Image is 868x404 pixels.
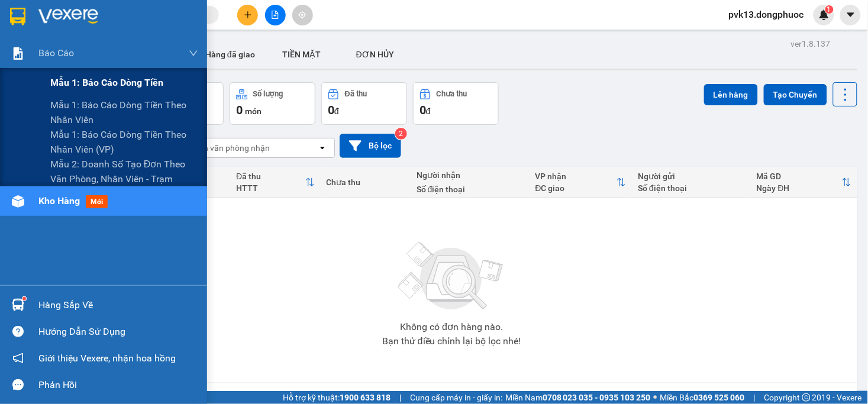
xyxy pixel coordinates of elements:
span: copyright [802,393,811,402]
span: caret-down [846,9,856,20]
button: plus [237,5,258,25]
div: Đã thu [236,172,305,181]
div: VP nhận [535,172,617,181]
button: Bộ lọc [340,134,401,158]
div: Không có đơn hàng nào. [400,322,503,332]
th: Toggle SortBy [751,167,857,198]
span: 0 [236,103,243,117]
img: icon-new-feature [819,9,830,20]
svg: open [318,143,327,153]
span: plus [244,11,252,19]
button: file-add [265,5,286,25]
span: Hỗ trợ kỹ thuật: [283,391,391,404]
span: Miền Bắc [660,391,745,404]
span: aim [298,11,306,19]
span: Cung cấp máy in - giấy in: [410,391,502,404]
span: món [245,106,262,116]
span: notification [12,353,24,364]
button: Số lượng0món [230,82,315,125]
div: Đã thu [345,90,367,98]
span: Mẫu 1: Báo cáo dòng tiền theo nhân viên (VP) [50,127,198,157]
span: đ [426,106,431,116]
span: Miền Nam [505,391,651,404]
sup: 1 [22,297,26,300]
div: Ngày ĐH [757,183,842,193]
span: | [754,391,756,404]
div: Người gửi [638,172,745,181]
span: TIỀN MẶT [282,50,321,59]
img: warehouse-icon [12,195,24,208]
span: Báo cáo [38,46,74,60]
span: 01 Võ Văn Truyện, KP.1, Phường 2 [93,35,163,50]
div: Chọn văn phòng nhận [189,142,270,154]
button: aim [292,5,313,25]
th: Toggle SortBy [230,167,321,198]
div: Phản hồi [38,376,198,394]
span: Mẫu 1: Báo cáo dòng tiền [50,75,163,90]
div: ver 1.8.137 [791,37,831,50]
span: 0 [328,103,334,117]
span: message [12,379,24,390]
span: VPK131208250001 [59,75,128,84]
div: Bạn thử điều chỉnh lại bộ lọc nhé! [382,337,521,346]
button: Đã thu0đ [321,82,407,125]
div: Hàng sắp về [38,296,198,314]
span: 06:17:55 [DATE] [26,86,72,93]
span: 1 [827,5,831,14]
div: Chưa thu [437,90,467,98]
span: | [399,391,401,404]
span: down [189,49,198,58]
strong: 0369 525 060 [694,393,745,402]
span: ----------------------------------------- [32,64,145,73]
span: pvk13.dongphuoc [719,7,814,22]
div: ĐC giao [535,183,617,193]
img: logo [4,7,57,59]
button: Tạo Chuyến [764,84,827,105]
span: đ [334,106,339,116]
strong: ĐỒNG PHƯỚC [93,7,162,17]
span: ĐƠN HỦY [356,50,394,59]
div: HTTT [236,183,305,193]
div: Số điện thoại [638,183,745,193]
span: Kho hàng [38,195,80,206]
div: Hướng dẫn sử dụng [38,323,198,341]
img: svg+xml;base64,PHN2ZyBjbGFzcz0ibGlzdC1wbHVnX19zdmciIHhtbG5zPSJodHRwOi8vd3d3LnczLm9yZy8yMDAwL3N2Zy... [392,235,511,318]
span: Mẫu 2: Doanh số tạo đơn theo Văn phòng, nhân viên - Trạm [50,157,198,186]
div: Số lượng [253,90,283,98]
div: Chưa thu [327,177,405,187]
button: caret-down [840,5,861,25]
span: Bến xe [GEOGRAPHIC_DATA] [93,19,159,34]
span: question-circle [12,326,24,337]
button: Lên hàng [704,84,758,105]
div: Người nhận [417,170,524,180]
span: Giới thiệu Vexere, nhận hoa hồng [38,351,176,366]
button: Hàng đã giao [196,40,264,69]
strong: 0708 023 035 - 0935 103 250 [543,393,651,402]
span: mới [86,195,108,208]
strong: 1900 633 818 [340,393,391,402]
span: Mẫu 1: Báo cáo dòng tiền theo nhân viên [50,98,198,127]
span: [PERSON_NAME]: [4,76,128,83]
sup: 1 [825,5,834,14]
span: file-add [271,11,279,19]
span: ⚪️ [654,395,657,400]
span: 0 [420,103,426,117]
button: Chưa thu0đ [413,82,499,125]
img: logo-vxr [10,8,25,25]
img: solution-icon [12,47,24,60]
img: warehouse-icon [12,299,24,311]
div: Mã GD [757,172,842,181]
th: Toggle SortBy [530,167,633,198]
sup: 2 [395,128,407,140]
div: Số điện thoại [417,185,524,194]
span: Hotline: 19001152 [93,53,145,60]
span: In ngày: [4,86,72,93]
